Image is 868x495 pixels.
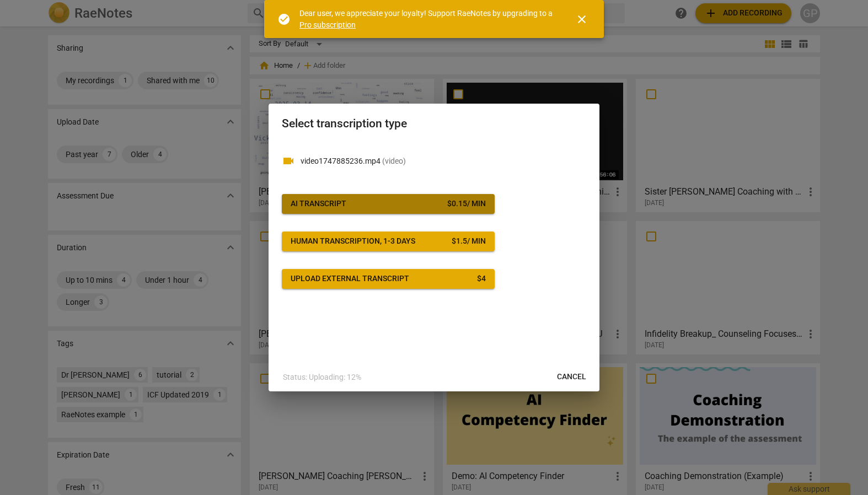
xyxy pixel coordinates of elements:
[283,372,361,383] p: Status: Uploading: 12%
[282,154,295,168] span: videocam
[452,236,486,247] div: $ 1.5 / min
[282,117,586,131] h2: Select transcription type
[301,155,586,167] p: video1747885236.mp4(video)
[299,20,356,29] a: Pro subscription
[575,13,588,26] span: close
[291,198,346,209] div: AI Transcript
[557,372,586,383] span: Cancel
[477,273,486,284] div: $ 4
[447,198,486,209] div: $ 0.15 / min
[382,157,406,165] span: ( video )
[299,8,555,30] div: Dear user, we appreciate your loyalty! Support RaeNotes by upgrading to a
[291,236,415,247] div: Human transcription, 1-3 days
[277,13,291,26] span: check_circle
[569,6,595,33] button: Close
[291,273,409,284] div: Upload external transcript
